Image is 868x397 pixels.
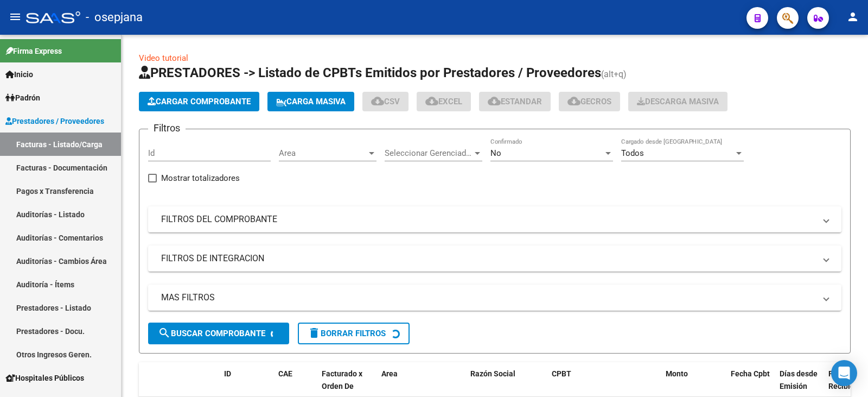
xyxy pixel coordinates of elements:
[9,10,22,23] mat-icon: menu
[628,92,727,111] app-download-masive: Descarga masiva de comprobantes (adjuntos)
[362,92,409,111] button: CSV
[567,94,580,108] mat-icon: cloud_download
[148,323,289,344] button: Buscar Comprobante
[490,148,501,158] span: No
[308,329,386,338] span: Borrar Filtros
[628,92,727,111] button: Descarga Masiva
[298,323,410,344] button: Borrar Filtros
[371,94,384,108] mat-icon: cloud_download
[637,97,719,106] span: Descarga Masiva
[139,53,188,63] a: Video tutorial
[86,5,143,29] span: - osepjana
[5,68,33,80] span: Inicio
[381,369,398,378] span: Area
[552,369,571,378] span: CPBT
[161,292,815,304] mat-panel-title: MAS FILTROS
[831,360,857,386] div: Open Intercom Messenger
[224,369,231,378] span: ID
[846,10,859,23] mat-icon: person
[5,92,40,104] span: Padrón
[161,213,815,225] mat-panel-title: FILTROS DEL COMPROBANTE
[5,45,62,57] span: Firma Express
[425,94,438,108] mat-icon: cloud_download
[417,92,471,111] button: EXCEL
[731,369,770,378] span: Fecha Cpbt
[567,97,611,106] span: Gecros
[828,369,859,390] span: Fecha Recibido
[488,94,501,108] mat-icon: cloud_download
[425,97,462,106] span: EXCEL
[276,97,346,106] span: Carga Masiva
[621,148,644,158] span: Todos
[559,92,620,111] button: Gecros
[267,92,354,111] button: Carga Masiva
[5,115,104,127] span: Prestadores / Proveedores
[780,369,818,390] span: Días desde Emisión
[371,97,400,106] span: CSV
[158,329,265,338] span: Buscar Comprobante
[161,172,240,185] span: Mostrar totalizadores
[161,253,815,264] mat-panel-title: FILTROS DE INTEGRACION
[158,326,171,339] mat-icon: search
[666,369,688,378] span: Monto
[148,245,841,272] mat-expansion-panel-header: FILTROS DE INTEGRACION
[385,148,473,158] span: Seleccionar Gerenciador
[279,148,367,158] span: Area
[148,206,841,232] mat-expansion-panel-header: FILTROS DEL COMPROBANTE
[5,372,84,384] span: Hospitales Públicos
[139,92,259,111] button: Cargar Comprobante
[601,69,627,79] span: (alt+q)
[148,121,186,136] h3: Filtros
[308,326,321,339] mat-icon: delete
[322,369,362,390] span: Facturado x Orden De
[479,92,551,111] button: Estandar
[139,65,601,80] span: PRESTADORES -> Listado de CPBTs Emitidos por Prestadores / Proveedores
[148,285,841,311] mat-expansion-panel-header: MAS FILTROS
[488,97,542,106] span: Estandar
[148,97,251,106] span: Cargar Comprobante
[470,369,515,378] span: Razón Social
[278,369,292,378] span: CAE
